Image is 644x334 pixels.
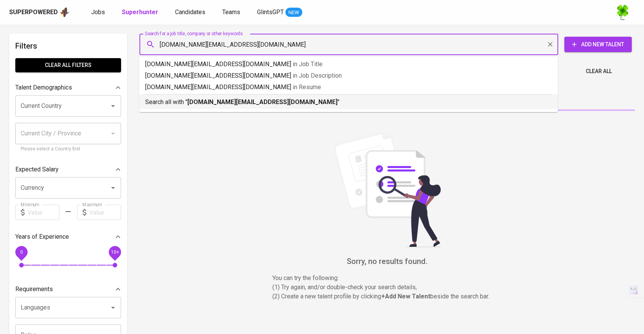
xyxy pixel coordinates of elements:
p: [DOMAIN_NAME][EMAIL_ADDRESS][DOMAIN_NAME] [145,60,552,69]
a: Superpoweredapp logo [9,7,70,18]
b: + Add New Talent [381,293,430,300]
a: GlintsGPT NEW [257,8,302,17]
a: Jobs [91,8,107,17]
span: Jobs [91,8,105,16]
a: Teams [222,8,242,17]
span: NEW [285,9,302,16]
div: Requirements [15,282,121,297]
button: Open [108,101,118,111]
img: app logo [59,7,70,18]
span: 10+ [111,249,119,255]
span: Teams [222,8,240,16]
button: Clear All [583,64,615,78]
span: GlintsGPT [257,8,284,16]
span: in Job Description [293,72,342,79]
p: (2) Create a new talent profile by clicking beside the search bar. [272,292,502,301]
span: Add New Talent [570,40,626,49]
p: Search all with " " [145,98,552,107]
p: Talent Demographics [15,83,72,92]
img: f9493b8c-82b8-4f41-8722-f5d69bb1b761.jpg [615,5,630,20]
input: Value [89,205,121,220]
button: Open [108,302,118,313]
p: Requirements [15,285,53,294]
button: Open [108,182,118,193]
p: [DOMAIN_NAME][EMAIL_ADDRESS][DOMAIN_NAME] [145,71,552,80]
img: file_searching.svg [330,132,445,247]
p: (1) Try again, and/or double-check your search details, [272,283,502,292]
div: Talent Demographics [15,80,121,95]
span: Clear All filters [21,60,115,70]
div: Superpowered [9,8,58,17]
b: Superhunter [122,8,158,16]
a: Superhunter [122,8,160,17]
p: Please select a Country first [21,145,116,153]
button: Clear [545,39,556,50]
h6: Sorry, no results found. [139,255,635,267]
p: [DOMAIN_NAME][EMAIL_ADDRESS][DOMAIN_NAME] [145,83,552,92]
span: Candidates [175,8,205,16]
a: Candidates [175,8,207,17]
p: Years of Experience [15,232,69,241]
h6: Filters [15,40,121,52]
span: in Resume [293,83,321,91]
span: in Job Title [293,60,323,68]
b: [DOMAIN_NAME][EMAIL_ADDRESS][DOMAIN_NAME] [187,98,338,106]
div: Years of Experience [15,229,121,244]
input: Value [28,205,59,220]
p: Expected Salary [15,165,59,174]
span: 0 [20,249,23,255]
button: Add New Talent [564,37,632,52]
button: Clear All filters [15,58,121,72]
p: You can try the following : [272,274,502,283]
div: Expected Salary [15,162,121,177]
span: Clear All [586,67,612,76]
